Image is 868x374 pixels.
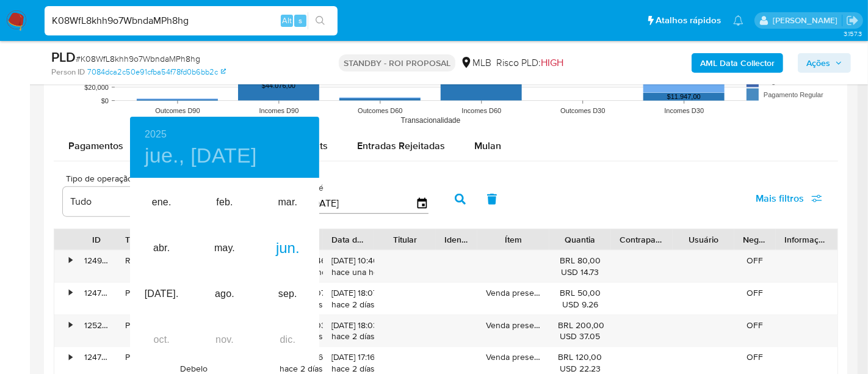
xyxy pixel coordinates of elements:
[130,271,193,317] div: [DATE].
[130,180,193,226] div: ene.
[256,271,319,317] div: sep.
[193,180,256,226] div: feb.
[130,226,193,271] div: abr.
[193,271,256,317] div: ago.
[193,226,256,271] div: may.
[256,180,319,226] div: mar.
[145,126,167,143] button: 2025
[256,226,319,271] div: jun.
[145,143,257,169] button: jue., [DATE]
